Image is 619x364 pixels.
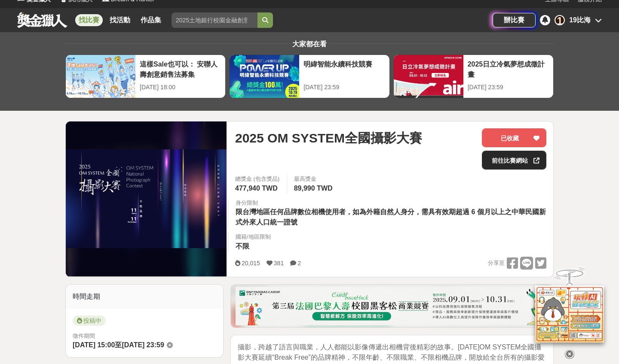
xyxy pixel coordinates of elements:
[294,175,335,183] span: 最高獎金
[235,175,280,183] span: 總獎金 (包含獎品)
[122,341,164,349] span: [DATE] 23:59
[236,208,546,226] span: 限台灣地區任何品牌數位相機使用者，如為外籍自然人身分，需具有效期超過 6 個月以上之中華民國新式外來人口統一證號
[393,55,554,98] a: 2025日立冷氣夢想成徵計畫[DATE] 23:59
[297,260,301,267] span: 2
[468,59,549,79] div: 2025日立冷氣夢想成徵計畫
[66,149,227,248] img: Cover Image
[482,151,546,170] a: 前往比賽網站
[468,83,549,92] div: [DATE] 23:59
[493,13,536,27] a: 辦比賽
[75,14,103,26] a: 找比賽
[140,59,221,79] div: 這樣Sale也可以： 安聯人壽創意銷售法募集
[235,128,422,148] span: 2025 OM SYSTEM全國攝影大賽
[236,199,546,207] div: 身分限制
[535,282,604,340] img: d2146d9a-e6f6-4337-9592-8cefde37ba6b.png
[235,185,278,192] span: 477,940 TWD
[73,333,95,339] span: 徵件期間
[303,59,385,79] div: 明緯智能永續科技競賽
[555,15,565,25] div: 1
[290,40,329,48] span: 大家都在看
[65,55,226,98] a: 這樣Sale也可以： 安聯人壽創意銷售法募集[DATE] 18:00
[236,287,549,325] img: 331336aa-f601-432f-a281-8c17b531526f.png
[236,233,271,241] div: 國籍/地區限制
[294,185,333,192] span: 89,990 TWD
[106,14,134,26] a: 找活動
[229,55,389,98] a: 明緯智能永續科技競賽[DATE] 23:59
[569,15,591,25] div: 19比海
[172,12,257,28] input: 2025土地銀行校園金融創意挑戰賽：從你出發 開啟智慧金融新頁
[236,243,249,250] span: 不限
[140,83,221,92] div: [DATE] 18:00
[303,83,385,92] div: [DATE] 23:59
[115,341,122,349] span: 至
[73,341,115,349] span: [DATE] 15:00
[482,128,546,147] button: 已收藏
[66,285,223,309] div: 時間走期
[488,257,505,270] span: 分享至
[73,315,106,326] span: 投稿中
[274,260,284,267] span: 381
[242,260,260,267] span: 20,015
[137,14,165,26] a: 作品集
